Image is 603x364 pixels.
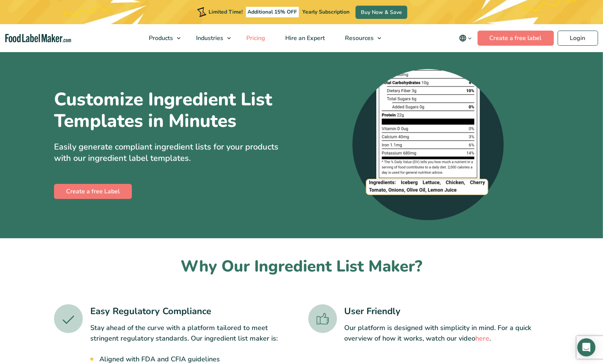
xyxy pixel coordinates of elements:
span: Hire an Expert [283,34,326,42]
a: here [476,334,490,343]
a: Login [558,31,598,46]
div: Open Intercom Messenger [577,338,595,356]
span: Resources [343,34,375,42]
li: Aligned with FDA and CFIA guidelines [99,355,295,364]
span: Industries [194,34,224,42]
h3: User Friendly [345,304,549,318]
h3: Easy Regulatory Compliance [90,304,295,318]
h1: Customize Ingredient List Templates in Minutes [54,89,273,132]
p: Stay ahead of the curve with a platform tailored to meet stringent regulatory standards. Our ingr... [90,322,295,344]
span: Products [147,34,174,42]
a: Buy Now & Save [356,6,407,19]
img: A green thumbs up icon. [308,304,337,333]
a: Create a free Label [54,184,132,199]
p: Our platform is designed with simplicity in mind. For a quick overview of how it works, watch our... [345,322,549,344]
a: Industries [187,24,235,52]
span: Limited Time! [209,8,243,15]
img: A green tick icon. [54,304,83,333]
h2: Why Our Ingredient List Maker? [54,256,549,277]
span: Yearly Subscription [302,8,349,15]
p: Easily generate compliant ingredient lists for your products with our ingredient label templates. [54,141,296,165]
span: Additional 15% OFF [246,7,299,17]
a: Resources [336,24,385,52]
a: Products [139,24,185,52]
a: Hire an Expert [276,24,334,52]
a: Create a free label [478,31,554,46]
img: A zoomed-in screenshot of an ingredient list at the bottom of a nutrition label. [353,69,504,220]
span: Pricing [244,34,266,42]
a: Pricing [237,24,274,52]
